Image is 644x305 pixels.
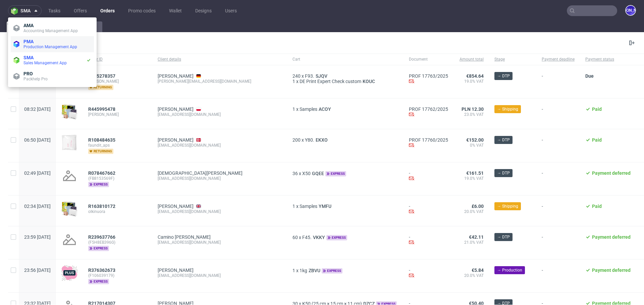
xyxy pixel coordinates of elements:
[292,57,398,62] span: Cart
[88,268,115,273] span: R376362673
[459,112,484,117] span: 23.0% VAT
[158,79,282,84] div: [PERSON_NAME][EMAIL_ADDRESS][DOMAIN_NAME]
[292,268,398,274] div: x
[23,61,67,65] span: Sales Management App
[158,176,282,181] div: [EMAIL_ADDRESS][DOMAIN_NAME]
[592,268,631,273] span: Payment deferred
[88,246,109,251] span: express
[300,268,307,273] span: 1kg
[70,5,91,16] a: Offers
[592,170,631,176] span: Payment deferred
[292,170,398,176] div: x
[292,204,295,209] span: 1
[88,73,115,79] span: R085278357
[88,279,109,284] span: express
[305,73,314,79] span: F93.
[88,170,115,176] span: R078467662
[469,234,484,240] span: €42.11
[497,73,510,79] span: → DTP
[300,106,317,112] span: Samples
[88,143,147,148] span: faundit_aps
[497,267,522,273] span: → Production
[158,240,282,245] div: [EMAIL_ADDRESS][DOMAIN_NAME]
[317,106,332,112] a: ACOY
[61,232,77,248] img: no_design.png
[88,234,115,240] span: R239637766
[20,8,31,13] span: sma
[23,28,78,33] span: Accounting Management App
[300,79,361,84] span: DE Print Expert Check custom
[292,234,398,240] div: x
[542,73,575,90] span: -
[44,5,64,16] a: Tasks
[88,204,117,209] a: R163810172
[23,55,34,60] span: SMA
[497,203,518,209] span: → Shipping
[158,143,282,148] div: [EMAIL_ADDRESS][DOMAIN_NAME]
[11,68,94,84] a: PROPackhelp Pro
[88,234,117,240] a: R239637766
[325,171,346,176] span: express
[88,176,147,181] span: (FB8153569F)
[88,73,117,79] a: R085278357
[292,73,301,79] span: 240
[409,268,448,279] div: -
[96,5,119,16] a: Orders
[11,7,20,15] img: logo
[292,106,295,112] span: 1
[459,176,484,181] span: 19.0% VAT
[322,268,342,274] span: express
[23,39,34,44] span: PMA
[292,73,398,79] div: x
[158,268,194,273] a: [PERSON_NAME]
[61,168,77,184] img: no_design.png
[592,204,602,209] span: Paid
[305,137,314,143] span: Y80.
[497,106,518,112] span: → Shipping
[592,234,631,240] span: Payment deferred
[158,204,194,209] a: [PERSON_NAME]
[88,149,113,154] span: returning
[292,235,298,240] span: 60
[542,106,575,121] span: -
[494,57,531,62] span: Stage
[302,235,312,240] span: F45.
[88,209,147,214] span: olkinuora
[585,57,631,62] span: Payment status
[88,170,117,176] a: R078467662
[292,79,295,84] span: 1
[292,137,398,143] div: x
[11,20,94,36] a: AMAAccounting Management App
[361,79,376,84] a: KOUC
[542,57,575,62] span: Payment deadline
[314,137,329,143] a: EKXO
[314,73,329,79] a: SJQV
[592,106,602,112] span: Paid
[23,77,48,81] span: Packhelp Pro
[472,204,484,209] span: £6.00
[302,171,311,176] span: X50
[459,79,484,84] span: 19.0% VAT
[61,201,77,217] img: sample-icon.16e107be6ad460a3e330.png
[409,170,448,182] div: -
[8,5,42,16] button: sma
[542,234,575,251] span: -
[158,234,211,240] a: Camino [PERSON_NAME]
[88,112,147,117] span: [PERSON_NAME]
[307,268,322,273] a: ZBVU
[158,209,282,214] div: [EMAIL_ADDRESS][DOMAIN_NAME]
[409,57,448,62] span: Document
[585,73,594,79] span: Due
[317,204,333,209] a: YMFU
[459,57,484,62] span: Amount total
[462,106,484,112] span: PLN 12.30
[326,235,347,240] span: express
[312,235,326,240] a: VKKY
[459,143,484,148] span: 0% VAT
[466,73,484,79] span: €854.64
[497,234,510,240] span: → DTP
